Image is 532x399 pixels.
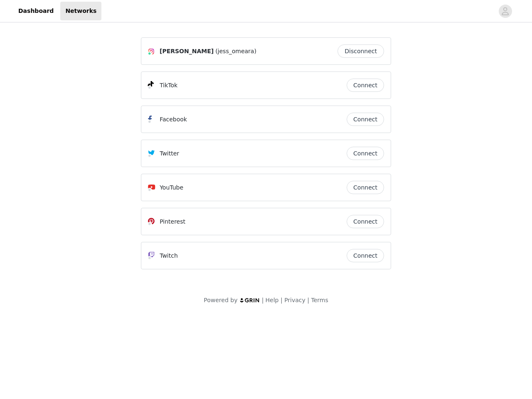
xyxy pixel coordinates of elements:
p: YouTube [160,183,183,192]
p: Facebook [160,115,187,124]
a: Privacy [284,297,305,303]
button: Connect [347,215,384,228]
a: Terms [311,297,328,303]
a: Help [266,297,279,303]
img: Instagram Icon [148,48,155,55]
p: Twitter [160,149,179,158]
p: TikTok [160,81,177,90]
p: Pinterest [160,217,185,226]
button: Connect [347,147,384,160]
button: Connect [347,181,384,194]
button: Connect [347,79,384,92]
span: (jess_omeara) [215,47,256,56]
a: Networks [60,2,101,20]
p: Twitch [160,251,178,260]
span: | [262,297,264,303]
span: | [307,297,309,303]
img: logo [239,298,260,303]
button: Disconnect [337,44,384,58]
div: avatar [501,5,509,18]
button: Connect [347,249,384,262]
span: Powered by [204,297,237,303]
span: | [281,297,283,303]
button: Connect [347,113,384,126]
span: [PERSON_NAME] [160,47,214,56]
a: Dashboard [13,2,59,20]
